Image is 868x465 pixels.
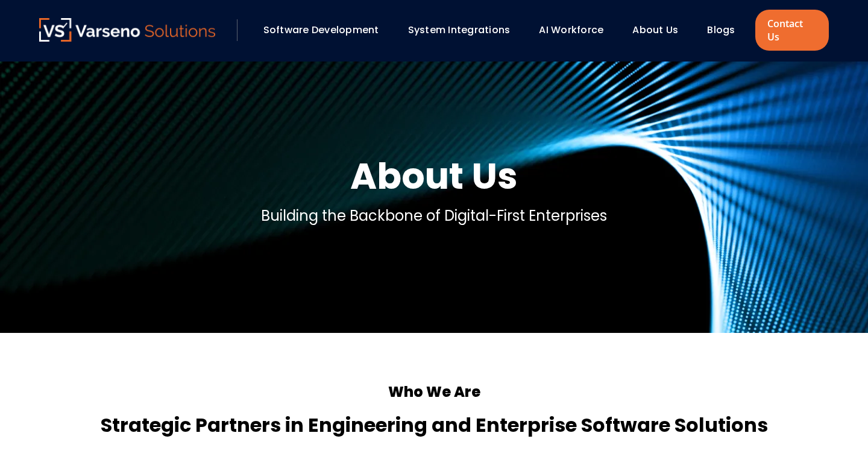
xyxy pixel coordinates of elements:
[707,23,735,37] a: Blogs
[402,20,527,40] div: System Integrations
[539,23,603,37] a: AI Workforce
[39,381,829,403] h5: Who We Are
[261,205,607,227] p: Building the Backbone of Digital-First Enterprises
[39,18,215,42] a: Varseno Solutions – Product Engineering & IT Services
[533,20,620,40] div: AI Workforce
[632,23,678,37] a: About Us
[701,20,752,40] div: Blogs
[755,10,829,51] a: Contact Us
[39,411,829,440] h4: Strategic Partners in Engineering and Enterprise Software Solutions
[626,20,695,40] div: About Us
[39,18,215,42] img: Varseno Solutions – Product Engineering & IT Services
[408,23,511,37] a: System Integrations
[350,152,518,200] h1: About Us
[257,20,396,40] div: Software Development
[263,23,379,37] a: Software Development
